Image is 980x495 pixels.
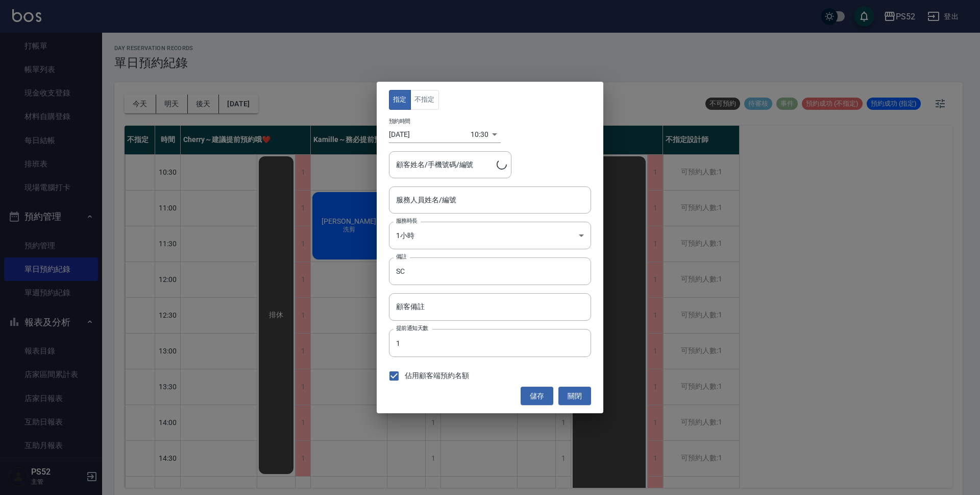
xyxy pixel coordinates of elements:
label: 備註 [396,253,407,261]
label: 服務時長 [396,217,418,225]
button: 不指定 [410,90,439,110]
button: 關閉 [558,387,591,406]
label: 預約時間 [389,117,410,125]
button: 儲存 [521,387,553,406]
div: 10:30 [471,126,488,143]
button: 指定 [389,90,411,110]
label: 提前通知天數 [396,324,428,332]
div: 1小時 [389,222,591,249]
span: 佔用顧客端預約名額 [405,370,469,381]
input: Choose date, selected date is 2025-10-07 [389,126,471,143]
